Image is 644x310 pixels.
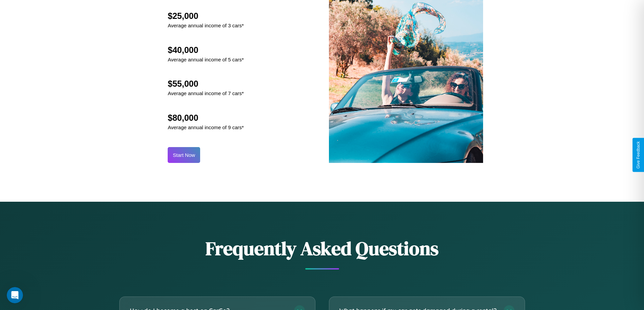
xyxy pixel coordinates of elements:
[119,235,525,261] h2: Frequently Asked Questions
[168,89,244,98] p: Average annual income of 7 cars*
[168,123,244,132] p: Average annual income of 9 cars*
[168,45,244,55] h2: $40,000
[168,11,244,21] h2: $25,000
[168,147,200,163] button: Start Now
[636,141,641,169] div: Give Feedback
[168,113,244,123] h2: $80,000
[7,287,23,303] iframe: Intercom live chat
[168,79,244,89] h2: $55,000
[168,21,244,30] p: Average annual income of 3 cars*
[168,55,244,64] p: Average annual income of 5 cars*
